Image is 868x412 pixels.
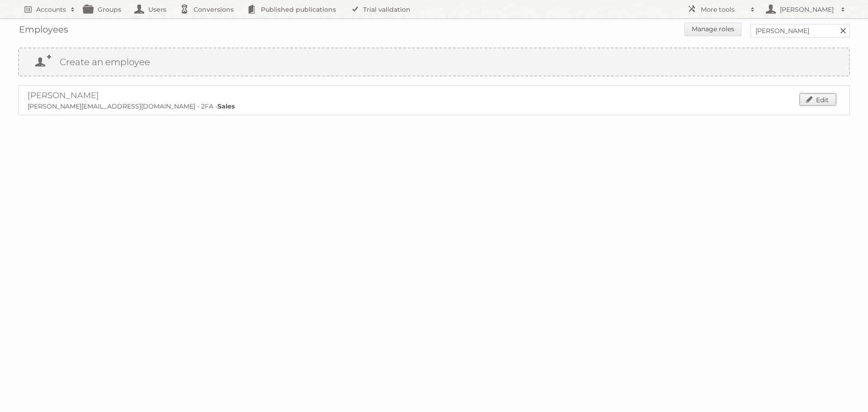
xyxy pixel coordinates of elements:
[28,90,99,100] a: [PERSON_NAME]
[701,5,746,14] h2: More tools
[800,94,836,105] a: Edit
[778,5,836,14] h2: [PERSON_NAME]
[217,102,235,110] strong: Sales
[19,48,849,76] a: Create an employee
[684,23,741,36] a: Manage roles
[36,5,66,14] h2: Accounts
[28,102,840,110] p: [PERSON_NAME][EMAIL_ADDRESS][DOMAIN_NAME] - 2FA -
